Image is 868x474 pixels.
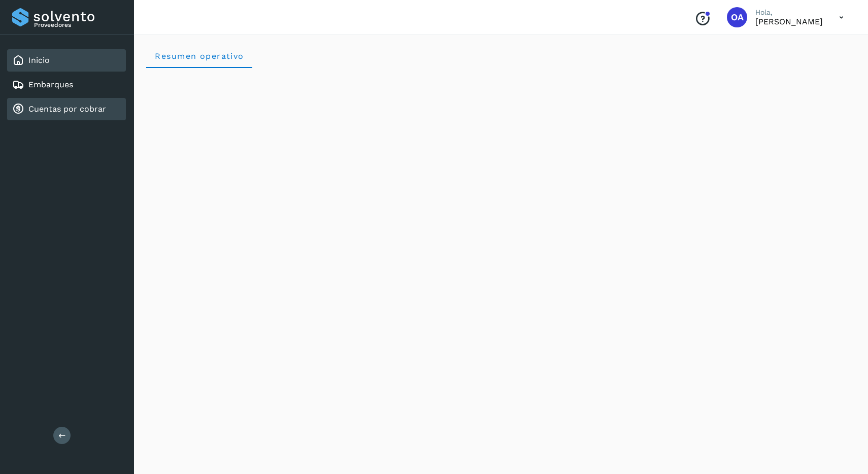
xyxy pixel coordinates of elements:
[7,49,126,72] div: Inicio
[755,8,823,17] p: Hola,
[154,51,244,61] span: Resumen operativo
[755,17,823,26] p: OSCAR ARZATE LEIJA
[34,21,122,28] p: Proveedores
[28,104,106,114] a: Cuentas por cobrar
[28,55,50,65] a: Inicio
[28,80,73,89] a: Embarques
[7,98,126,120] div: Cuentas por cobrar
[7,74,126,96] div: Embarques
